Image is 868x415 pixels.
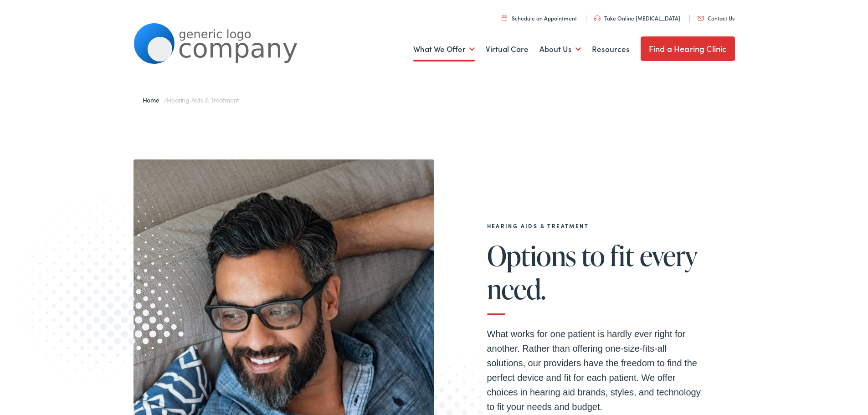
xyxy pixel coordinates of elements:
[539,32,581,66] a: About Us
[698,14,734,22] a: Contact Us
[167,95,239,104] span: Hearing Aids & Treatment
[698,16,704,20] img: utility icon
[592,32,630,66] a: Resources
[413,32,475,66] a: What We Offer
[641,36,735,61] a: Find a Hearing Clinic
[487,327,706,414] p: What works for one patient is hardly ever right for another. Rather than offering one-size-fits-a...
[486,32,529,66] a: Virtual Care
[581,241,605,271] span: to
[610,241,634,271] span: fit
[143,95,164,104] a: Home
[594,14,680,22] a: Take Online [MEDICAL_DATA]
[502,15,507,21] img: utility icon
[487,223,706,229] h2: Hearing Aids & Treatment
[143,95,239,104] span: /
[487,274,546,304] span: need.
[594,15,601,21] img: utility icon
[502,14,577,22] a: Schedule an Appointment
[487,241,576,271] span: Options
[640,241,698,271] span: every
